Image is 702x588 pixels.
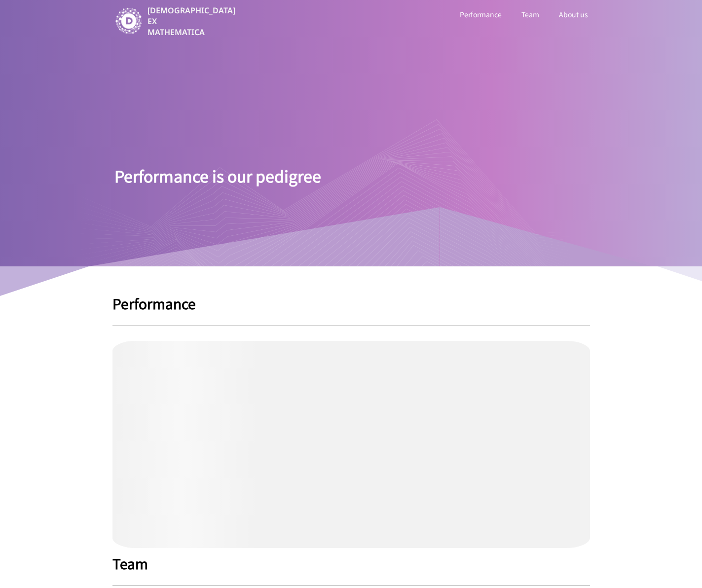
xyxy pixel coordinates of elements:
a: Team [519,8,541,21]
img: image [114,7,143,36]
h1: Team [112,556,590,571]
h1: Performance [112,296,590,311]
p: [DEMOGRAPHIC_DATA] EX MATHEMATICA [148,5,237,37]
a: Performance [458,8,504,21]
a: About us [557,8,590,21]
